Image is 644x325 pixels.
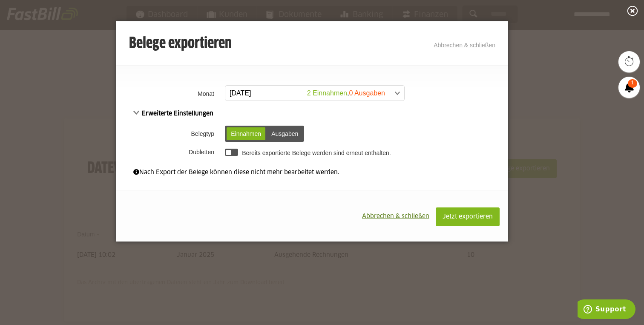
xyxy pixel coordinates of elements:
[618,77,640,98] a: 1
[129,35,232,52] h3: Belege exportieren
[242,150,391,156] label: Bereits exportierte Belege werden sind erneut enthalten.
[227,127,265,140] div: Einnahmen
[362,213,429,219] span: Abbrechen & schließen
[267,127,302,140] div: Ausgaben
[628,79,637,88] span: 1
[133,168,491,177] div: Nach Export der Belege können diese nicht mehr bearbeitet werden.
[443,214,493,220] span: Jetzt exportieren
[356,207,436,225] button: Abbrechen & schließen
[578,299,635,321] iframe: Öffnet ein Widget, in dem Sie weitere Informationen finden
[116,83,223,104] th: Monat
[133,111,213,117] span: Erweiterte Einstellungen
[116,145,223,159] th: Dubletten
[116,123,223,145] th: Belegtyp
[436,207,500,226] button: Jetzt exportieren
[434,42,495,49] a: Abbrechen & schließen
